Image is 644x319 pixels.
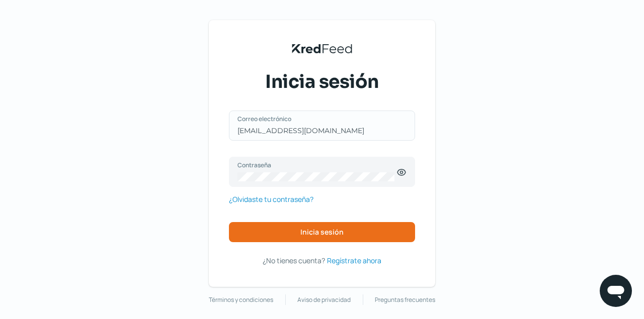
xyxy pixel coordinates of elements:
[606,281,626,301] img: chatIcon
[229,222,415,242] button: Inicia sesión
[229,193,313,205] a: ¿Olvidaste tu contraseña?
[237,161,396,169] label: Contraseña
[297,294,351,305] a: Aviso de privacidad
[375,294,435,305] a: Preguntas frecuentes
[300,229,344,236] span: Inicia sesión
[209,294,273,305] a: Términos y condiciones
[327,254,381,267] a: Regístrate ahora
[263,256,325,265] span: ¿No tienes cuenta?
[265,69,379,94] span: Inicia sesión
[237,115,396,123] label: Correo electrónico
